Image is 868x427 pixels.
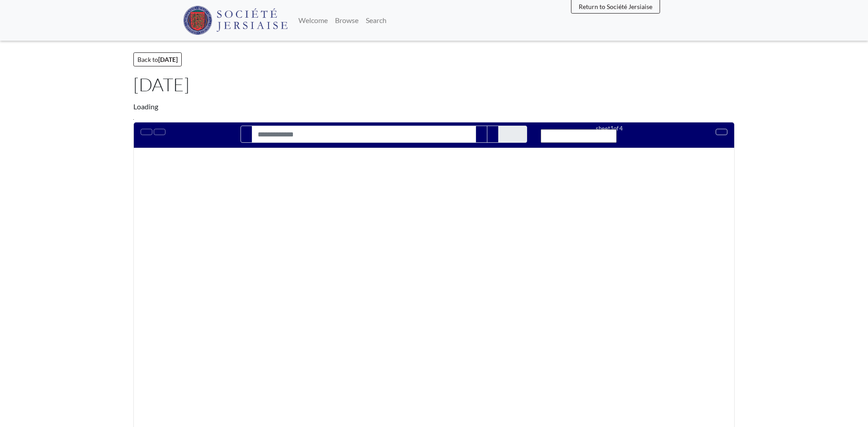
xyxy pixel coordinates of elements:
a: Browse [331,11,362,29]
input: Search for [252,126,476,143]
a: Société Jersiaise logo [183,4,288,37]
button: Open transcription window [154,129,165,135]
span: 1 [610,125,613,132]
img: Société Jersiaise [183,6,288,35]
strong: [DATE] [158,56,178,63]
a: Welcome [295,11,331,29]
a: Back to[DATE] [133,52,182,66]
button: Previous Match [476,126,487,143]
p: Loading [133,101,735,112]
button: Toggle text selection (Alt+T) [141,129,152,135]
button: Full screen mode [716,129,727,135]
h1: [DATE] [133,74,735,95]
button: Next Match [487,126,499,143]
a: Search [362,11,390,29]
button: Search [241,126,252,143]
div: sheet of 4 [541,124,677,133]
span: Return to Société Jersiaise [579,3,652,10]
